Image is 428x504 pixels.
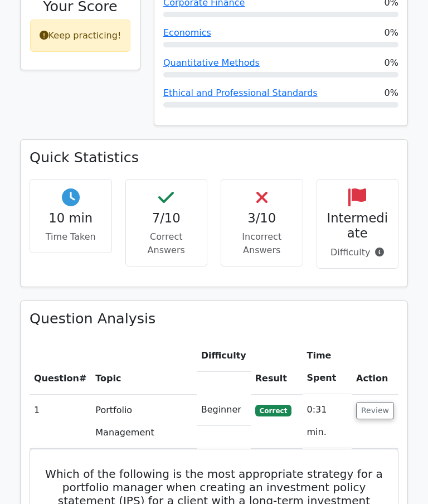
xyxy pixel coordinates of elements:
button: Review [356,402,394,419]
a: Quantitative Methods [163,57,260,68]
th: Result [251,340,303,394]
span: 0% [385,26,398,40]
span: 0% [385,56,398,70]
td: Portfolio Management [91,394,196,448]
p: Correct Answers [135,230,198,257]
th: # [30,340,91,394]
th: Time Spent [303,340,352,394]
td: Beginner [197,394,251,426]
span: 0% [385,86,398,100]
th: Difficulty [197,340,251,372]
h4: 7/10 [135,211,198,226]
div: Keep practicing! [30,20,131,52]
h3: Quick Statistics [30,149,398,166]
span: Correct [255,405,291,416]
td: 0:31 min. [303,394,352,448]
a: Economics [163,27,211,38]
h3: Question Analysis [30,310,398,327]
th: Action [352,340,398,394]
p: Difficulty [326,246,390,259]
p: Incorrect Answers [230,230,294,257]
p: Time Taken [39,230,103,244]
h4: 3/10 [230,211,294,226]
span: Question [34,373,79,384]
td: 1 [30,394,91,448]
th: Topic [91,340,196,394]
h4: 10 min [39,211,103,226]
a: Ethical and Professional Standards [163,88,318,98]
